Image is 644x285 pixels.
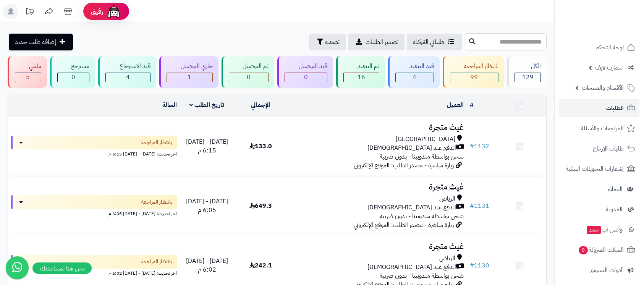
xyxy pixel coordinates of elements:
[470,142,474,151] span: #
[470,261,474,270] span: #
[559,261,639,279] a: أدوات التسويق
[49,56,97,88] a: مسترجع 0
[387,56,441,88] a: قيد التنفيذ 4
[559,180,639,198] a: العملاء
[186,256,228,274] span: [DATE] - [DATE] 6:02 م
[581,123,624,134] span: المراجعات والأسئلة
[11,209,177,217] div: اخر تحديث: [DATE] - [DATE] 6:05 م
[522,73,534,82] span: 129
[380,152,464,161] span: شحن بواسطة مندوبينا - بدون ضريبة
[106,4,121,19] img: ai-face.png
[106,73,150,82] div: 4
[606,204,623,215] span: المدونة
[344,73,379,82] div: 16
[57,62,90,71] div: مسترجع
[141,258,172,266] span: بانتظار المراجعة
[348,34,405,50] a: تصدير الطلبات
[15,62,41,71] div: ملغي
[367,263,456,272] span: الدفع عند [DEMOGRAPHIC_DATA]
[595,62,623,73] span: سمارت لايف
[167,62,213,71] div: جاري التوصيل
[58,73,89,82] div: 0
[380,212,464,221] span: شحن بواسطة مندوبينا - بدون ضريبة
[26,73,30,82] span: 5
[396,73,434,82] div: 4
[559,139,639,158] a: طلبات الإرجاع
[366,37,398,47] span: تصدير الطلبات
[559,200,639,219] a: المدونة
[15,37,56,47] span: إضافة طلب جديد
[141,198,172,206] span: بانتظار المراجعة
[335,56,387,88] a: تم التنفيذ 16
[515,62,541,71] div: الكل
[291,242,464,251] h3: غيث متجرة
[249,201,272,211] span: 649.3
[470,73,478,82] span: 99
[97,56,158,88] a: قيد الاسترجاع 4
[304,73,308,82] span: 0
[291,183,464,191] h3: غيث متجرة
[247,73,251,82] span: 0
[447,100,464,110] a: العميل
[450,62,499,71] div: بانتظار المراجعة
[450,73,498,82] div: 99
[582,83,624,93] span: الأقسام والمنتجات
[367,144,456,152] span: الدفع عند [DEMOGRAPHIC_DATA]
[606,103,624,113] span: الطلبات
[6,56,49,88] a: ملغي 5
[358,73,365,82] span: 16
[186,137,228,155] span: [DATE] - [DATE] 6:15 م
[439,194,455,203] span: الرياض
[309,34,346,50] button: تصفية
[589,265,623,275] span: أدوات التسويق
[559,160,639,178] a: إشعارات التحويلات البنكية
[11,149,177,157] div: اخر تحديث: [DATE] - [DATE] 6:15 م
[229,73,269,82] div: 0
[167,73,212,82] div: 1
[354,220,454,230] span: زيارة مباشرة - مصدر الطلب: الموقع الإلكتروني
[126,73,130,82] span: 4
[249,261,272,270] span: 242.1
[276,56,335,88] a: قيد التوصيل 0
[407,34,462,50] a: طلباتي المُوكلة
[559,119,639,138] a: المراجعات والأسئلة
[91,7,103,16] span: رفيق
[251,100,270,110] a: الإجمالي
[559,38,639,57] a: لوحة التحكم
[470,142,489,151] a: #1132
[579,246,588,254] span: 0
[354,161,454,170] span: زيارة مباشرة - مصدر الطلب: الموقع الإلكتروني
[578,245,624,255] span: السلات المتروكة
[291,123,464,132] h3: غيث متجرة
[162,100,177,110] a: الحالة
[559,220,639,239] a: وآتس آبجديد
[186,197,228,215] span: [DATE] - [DATE] 6:05 م
[586,224,623,235] span: وآتس آب
[380,271,464,280] span: شحن بواسطة مندوبينا - بدون ضريبة
[470,100,474,110] a: #
[566,164,624,174] span: إشعارات التحويلات البنكية
[367,203,456,212] span: الدفع عند [DEMOGRAPHIC_DATA]
[9,34,73,50] a: إضافة طلب جديد
[470,201,489,211] a: #1131
[285,73,327,82] div: 0
[395,62,434,71] div: قيد التنفيذ
[325,37,340,47] span: تصفية
[608,184,623,194] span: العملاء
[593,143,624,154] span: طلبات الإرجاع
[20,4,39,21] a: تحديثات المنصة
[71,73,75,82] span: 0
[229,62,269,71] div: تم التوصيل
[158,56,220,88] a: جاري التوصيل 1
[396,135,455,144] span: [GEOGRAPHIC_DATA]
[470,201,474,211] span: #
[285,62,327,71] div: قيد التوصيل
[470,261,489,270] a: #1130
[343,62,379,71] div: تم التنفيذ
[249,142,272,151] span: 133.0
[441,56,506,88] a: بانتظار المراجعة 99
[188,73,191,82] span: 1
[439,254,455,263] span: الرياض
[105,62,150,71] div: قيد الاسترجاع
[559,99,639,117] a: الطلبات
